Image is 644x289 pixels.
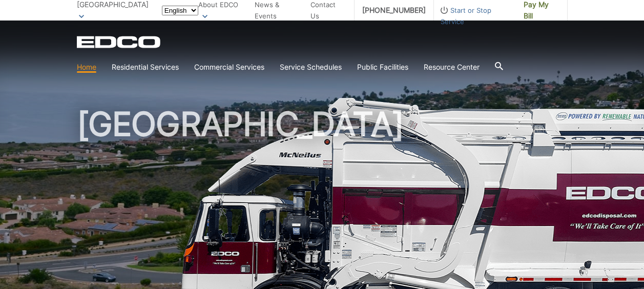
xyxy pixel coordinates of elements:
[194,61,264,73] a: Commercial Services
[77,61,96,73] a: Home
[162,6,198,15] select: Select a language
[77,36,162,48] a: EDCD logo. Return to the homepage.
[424,61,480,73] a: Resource Center
[112,61,179,73] a: Residential Services
[357,61,408,73] a: Public Facilities
[280,61,342,73] a: Service Schedules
